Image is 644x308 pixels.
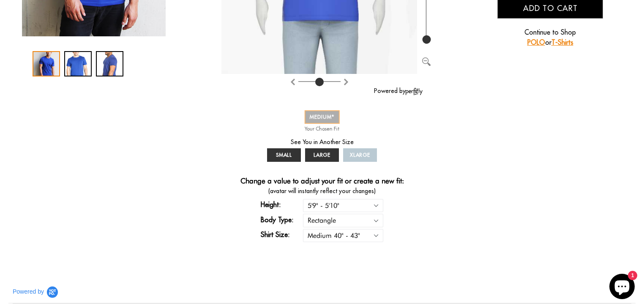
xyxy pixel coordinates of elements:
[33,51,60,76] div: 1 / 3
[607,274,637,301] inbox-online-store-chat: Shopify online store chat
[422,57,431,66] img: Zoom out
[350,152,371,158] span: XLARGE
[374,87,423,95] a: Powered by
[422,56,431,65] button: Zoom out
[13,288,44,295] span: Powered by
[289,76,296,86] button: Rotate clockwise
[96,51,123,76] div: 3 / 3
[523,3,578,13] span: Add to cart
[343,148,377,162] a: XLARGE
[261,199,303,210] label: Height:
[276,152,292,158] span: SMALL
[221,187,422,196] span: (avatar will instantly reflect your changes)
[406,88,423,95] img: perfitly-logo_73ae6c82-e2e3-4a36-81b1-9e913f6ac5a1.png
[305,110,340,124] a: MEDIUM
[343,79,349,85] img: Rotate counter clockwise
[64,51,92,76] div: 2 / 3
[305,148,339,162] a: LARGE
[310,114,335,120] span: MEDIUM
[261,229,303,240] label: Shirt Size:
[551,38,573,46] a: T-Shirts
[267,148,301,162] a: SMALL
[261,215,303,225] label: Body Type:
[343,76,349,86] button: Rotate counter clockwise
[289,79,296,85] img: Rotate clockwise
[240,177,404,187] h4: Change a value to adjust your fit or create a new fit:
[314,152,331,158] span: LARGE
[497,27,603,47] p: Continue to Shop or
[527,38,545,46] a: POLO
